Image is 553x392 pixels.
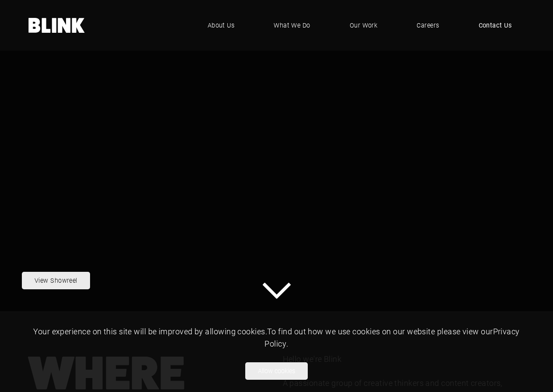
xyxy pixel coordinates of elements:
a: View Showreel [22,272,90,289]
button: Allow cookies [245,362,308,380]
nobr: View Showreel [35,276,77,284]
a: Careers [403,12,452,38]
span: Our Work [350,21,378,30]
a: Our Work [337,12,391,38]
a: What We Do [261,12,323,38]
span: Contact Us [479,21,512,30]
span: About Us [208,21,235,30]
a: Contact Us [466,12,525,38]
span: Careers [417,21,439,30]
a: Home [28,18,85,33]
a: About Us [195,12,248,38]
span: Your experience on this site will be improved by allowing cookies. To find out how we use cookies... [33,326,519,349]
span: What We Do [274,21,310,30]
